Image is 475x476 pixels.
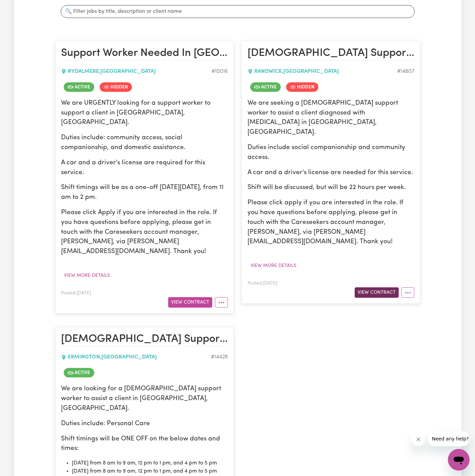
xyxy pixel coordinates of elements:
p: Duties include: Personal Care [61,419,228,429]
p: A car and a driver's license are required for this service. [61,158,228,178]
h2: Female Support Worker Needed For Cover Support From 24/06 to 30/06 In Ermington, NSW [61,333,228,346]
p: We are looking for a [DEMOGRAPHIC_DATA] support worker to assist a client in [GEOGRAPHIC_DATA], [... [61,384,228,413]
span: Posted: [DATE] [61,291,91,295]
div: Job ID #14428 [211,353,228,361]
p: Please click apply if you are interested in the role. If you have questions before applying, plea... [248,198,414,247]
span: Posted: [DATE] [248,281,277,286]
p: Please click Apply if you are interested in the role. If you have questions before applying, plea... [61,208,228,257]
p: Shift timings will be as a one-off [DATE][DATE], from 11 am to 2 pm. [61,183,228,203]
button: View more details [61,270,113,281]
p: We are URGENTLY looking for a support worker to support a client in [GEOGRAPHIC_DATA], [GEOGRAPHI... [61,99,228,128]
p: Shift will be discussed, but will be 22 hours per week. [248,183,414,193]
div: RYDALMERE , [GEOGRAPHIC_DATA] [61,67,212,76]
span: Job is hidden [286,82,318,92]
iframe: Message from company [428,431,470,446]
button: More options [215,297,228,308]
span: Job is active [250,82,281,92]
h2: Support Worker Needed In Rydalmere, NSW [61,47,228,60]
input: 🔍 Filter jobs by title, description or client name [61,5,415,18]
button: View Contract [355,287,399,298]
iframe: Button to launch messaging window [448,449,470,471]
li: [DATE] from 8 am to 9 am, 12 pm to 1 pm, and 4 pm to 5 pm [72,467,228,475]
h2: Female Support Worker Needed For Community Access In Randwick, NSW [248,47,414,60]
li: [DATE] from 8 am to 9 am, 12 pm to 1 pm, and 4 pm to 5 pm [72,459,228,467]
div: Job ID #15016 [212,67,228,76]
div: Job ID #14807 [397,67,414,76]
p: We are seeking a [DEMOGRAPHIC_DATA] support worker to assist a client diagnosed with [MEDICAL_DAT... [248,99,414,138]
div: RANDWICK , [GEOGRAPHIC_DATA] [248,67,397,76]
button: View Contract [168,297,212,308]
p: Duties include: community access, social companionship, and domestic assistance. [61,133,228,153]
span: Job is hidden [100,82,132,92]
span: Job is active [64,82,94,92]
p: A car and a driver's license are needed for this service. [248,168,414,178]
p: Duties include social companionship and community access. [248,143,414,163]
div: ERMINGTON , [GEOGRAPHIC_DATA] [61,353,211,361]
iframe: Close message [412,433,425,446]
p: Shift timings will be ONE OFF on the below dates and times: [61,434,228,454]
span: Job is active [64,368,94,377]
button: More options [401,287,414,298]
button: View more details [248,261,299,271]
